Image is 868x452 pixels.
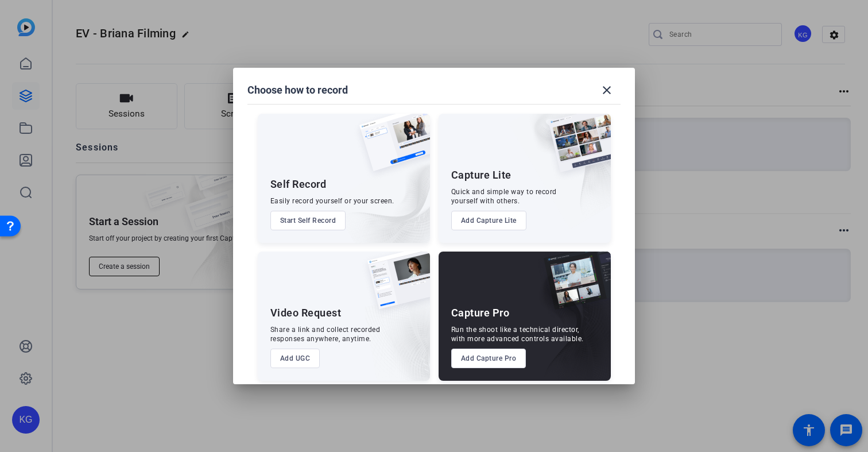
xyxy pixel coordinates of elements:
[363,287,430,381] img: embarkstudio-ugc-content.png
[270,306,342,320] div: Video Request
[451,168,511,182] div: Capture Lite
[270,177,327,191] div: Self Record
[451,349,526,368] button: Add Capture Pro
[600,83,614,97] mat-icon: close
[451,325,584,343] div: Run the shoot like a technical director, with more advanced controls available.
[451,306,510,320] div: Capture Pro
[330,138,430,243] img: embarkstudio-self-record.png
[247,83,348,97] h1: Choose how to record
[351,114,430,183] img: self-record.png
[451,187,557,206] div: Quick and simple way to record yourself with others.
[359,252,430,321] img: ugc-content.png
[270,349,320,368] button: Add UGC
[508,114,611,229] img: embarkstudio-capture-lite.png
[270,211,346,230] button: Start Self Record
[526,266,611,381] img: embarkstudio-capture-pro.png
[535,252,611,322] img: capture-pro.png
[270,325,381,343] div: Share a link and collect recorded responses anywhere, anytime.
[270,196,394,206] div: Easily record yourself or your screen.
[540,114,611,184] img: capture-lite.png
[451,211,526,230] button: Add Capture Lite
